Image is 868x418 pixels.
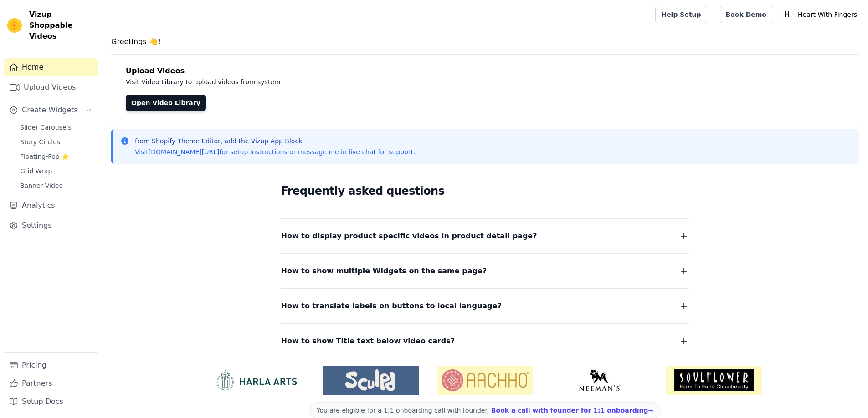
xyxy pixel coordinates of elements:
a: Help Setup [655,6,707,23]
a: Open Video Library [126,95,206,111]
h2: Frequently asked questions [281,182,689,200]
h4: Greetings 👋! [111,36,859,47]
a: Partners [4,374,98,393]
a: Settings [4,217,98,235]
a: Upload Videos [4,78,98,96]
a: [DOMAIN_NAME][URL] [149,148,220,156]
p: Visit Video Library to upload videos from system [126,76,534,87]
span: How to translate labels on buttons to local language? [281,300,502,312]
a: Analytics [4,196,98,215]
span: Grid Wrap [20,166,52,176]
a: Slider Carousels [15,121,98,134]
p: Heart With Fingers [794,6,861,23]
img: Soulflower [666,366,762,395]
p: Visit for setup instructions or message me in live chat for support. [135,147,415,156]
span: How to show Title text below video cards? [281,335,455,347]
span: How to display product specific videos in product detail page? [281,230,537,242]
button: Create Widgets [4,101,98,119]
span: Slider Carousels [20,123,72,132]
span: Create Widgets [22,105,78,116]
a: Home [4,58,98,76]
button: How to show Title text below video cards? [281,335,689,347]
span: Vizup Shoppable Videos [29,9,94,42]
button: How to show multiple Widgets on the same page? [281,265,689,277]
a: Floating-Pop ⭐ [15,150,98,163]
a: Banner Video [15,179,98,192]
a: Book Demo [720,6,772,23]
a: Setup Docs [4,393,98,411]
p: from Shopify Theme Editor, add the Vizup App Block [135,136,415,146]
button: H Heart With Fingers [780,6,861,23]
text: H [784,10,790,19]
img: Neeman's [551,369,647,391]
span: Banner Video [20,181,63,190]
button: How to translate labels on buttons to local language? [281,300,689,312]
span: Floating-Pop ⭐ [20,152,69,161]
a: Book a call with founder for 1:1 onboarding [491,407,653,414]
span: Story Circles [20,137,60,146]
button: How to display product specific videos in product detail page? [281,230,689,242]
img: Sculpd US [323,369,419,391]
span: How to show multiple Widgets on the same page? [281,265,487,277]
a: Pricing [4,356,98,374]
a: Story Circles [15,136,98,148]
a: Grid Wrap [15,165,98,177]
img: HarlaArts [208,369,304,391]
img: Vizup [7,18,22,33]
h4: Upload Videos [126,65,844,76]
img: Aachho [437,366,533,395]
